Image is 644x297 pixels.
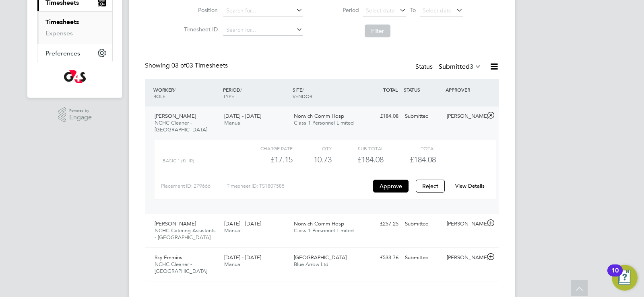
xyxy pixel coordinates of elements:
[416,180,445,193] button: Reject
[323,6,359,14] label: Period
[240,86,242,93] span: /
[302,86,304,93] span: /
[332,143,384,153] div: Sub Total
[294,227,354,234] span: Class 1 Personnel Limited
[224,254,261,261] span: [DATE] - [DATE]
[332,153,384,166] div: £184.08
[69,114,92,121] span: Engage
[161,180,227,193] div: Placement ID: 279666
[294,113,344,119] span: Norwich Comm Hosp
[373,180,409,193] button: Approve
[360,217,402,231] div: £257.25
[384,143,436,153] div: Total
[37,44,112,62] button: Preferences
[439,63,481,71] label: Submitted
[611,270,619,281] div: 10
[293,153,332,166] div: 10.73
[224,119,242,126] span: Manual
[37,70,113,83] a: Go to home page
[293,143,332,153] div: QTY
[227,180,371,193] div: Timesheet ID: TS1807585
[294,254,347,261] span: [GEOGRAPHIC_DATA]
[145,61,229,70] div: Showing
[171,61,228,70] span: 03 Timesheets
[163,158,194,164] span: Basic 1 (£/HR)
[360,251,402,264] div: £533.76
[58,107,92,123] a: Powered byEngage
[182,6,218,14] label: Position
[402,110,444,123] div: Submitted
[408,5,418,15] span: To
[402,217,444,231] div: Submitted
[402,251,444,264] div: Submitted
[444,217,485,231] div: [PERSON_NAME]
[294,119,354,126] span: Class 1 Personnel Limited
[155,254,182,261] span: Sky Emmins
[444,82,485,97] div: APPROVER
[294,261,330,268] span: Blue Arrow Ltd.
[423,7,452,14] span: Select date
[444,110,485,123] div: [PERSON_NAME]
[224,261,242,268] span: Manual
[224,220,261,227] span: [DATE] - [DATE]
[221,82,291,103] div: PERIOD
[415,61,483,73] div: Status
[224,227,242,234] span: Manual
[293,93,312,99] span: VENDOR
[444,251,485,264] div: [PERSON_NAME]
[360,110,402,123] div: £184.08
[223,93,234,99] span: TYPE
[155,261,207,274] span: NCHC Cleaner - [GEOGRAPHIC_DATA]
[155,220,196,227] span: [PERSON_NAME]
[182,26,218,33] label: Timesheet ID
[64,70,86,83] img: g4s-logo-retina.png
[291,82,360,103] div: SITE
[223,25,303,36] input: Search for...
[174,86,175,93] span: /
[612,265,638,291] button: Open Resource Center, 10 new notifications
[45,29,73,37] a: Expenses
[37,11,112,44] div: Timesheets
[470,63,473,71] span: 3
[402,82,444,97] div: STATUS
[455,182,485,189] a: View Details
[155,113,196,119] span: [PERSON_NAME]
[45,49,80,57] span: Preferences
[171,61,186,70] span: 03 of
[366,7,395,14] span: Select date
[241,143,293,153] div: Charge rate
[45,18,79,26] a: Timesheets
[155,119,207,133] span: NCHC Cleaner - [GEOGRAPHIC_DATA]
[365,25,390,37] button: Filter
[294,220,344,227] span: Norwich Comm Hosp
[241,153,293,166] div: £17.15
[151,82,221,103] div: WORKER
[224,113,261,119] span: [DATE] - [DATE]
[69,107,92,114] span: Powered by
[223,5,303,16] input: Search for...
[410,155,436,164] span: £184.08
[155,227,216,241] span: NCHC Catering Assistants - [GEOGRAPHIC_DATA]
[153,93,165,99] span: ROLE
[383,86,398,93] span: TOTAL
